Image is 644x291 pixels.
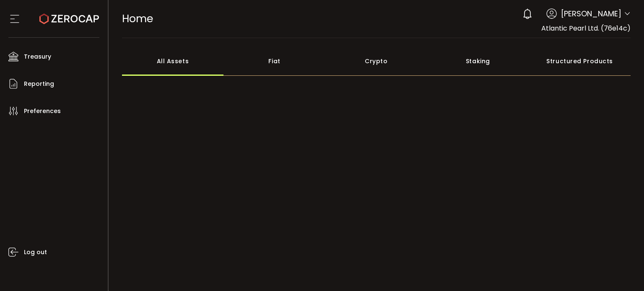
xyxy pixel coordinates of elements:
div: Structured Products [529,46,631,76]
iframe: Chat Widget [602,251,644,291]
span: Preferences [24,105,61,117]
div: Crypto [325,46,427,76]
div: Fiat [223,46,325,76]
div: Staking [427,46,529,76]
span: [PERSON_NAME] [561,8,621,19]
span: Treasury [24,51,51,63]
div: All Assets [122,46,224,76]
span: Reporting [24,78,54,90]
span: Home [122,11,153,26]
span: Log out [24,246,47,258]
span: Atlantic Pearl Ltd. (76e14c) [541,23,631,33]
